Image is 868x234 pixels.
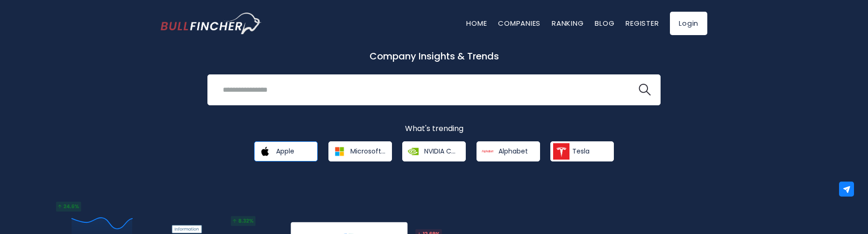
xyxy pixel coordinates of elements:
a: NVIDIA Corporation [402,141,466,161]
a: Go to homepage [161,13,261,34]
a: Ranking [552,18,583,28]
span: Tesla [572,147,590,155]
img: search icon [639,84,651,96]
a: Companies [498,18,541,28]
a: Blog [595,18,614,28]
a: Register [626,18,659,28]
p: Company Insights & Trends [161,50,707,62]
a: Tesla [550,141,614,161]
p: What's trending [161,124,707,134]
a: Microsoft Corporation [328,141,392,161]
span: NVIDIA Corporation [424,147,459,155]
img: Bullfincher logo [161,13,262,34]
a: Alphabet [477,141,540,161]
a: Login [670,12,707,35]
a: Home [466,18,487,28]
span: Alphabet [498,147,528,155]
span: Apple [276,147,294,155]
a: Apple [254,141,318,161]
span: Microsoft Corporation [350,147,385,155]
